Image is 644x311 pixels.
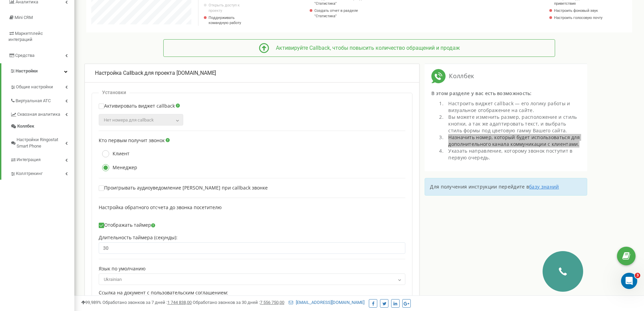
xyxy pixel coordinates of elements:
[10,107,74,120] a: Сквозная аналитика
[10,152,74,166] a: Интеграция
[99,150,129,157] label: Клиент
[8,31,43,42] span: Маркетплейс интеграций
[635,273,640,278] span: 3
[529,183,559,190] a: базу знаний
[1,63,74,79] a: Настройки
[102,300,192,305] span: Обработано звонков за 7 дней :
[99,235,177,241] label: Длительность таймера (секунды):
[445,100,580,114] li: Настроить виджет сallback — его логику работы и визуальное отображение на сайте.
[209,15,254,26] p: Поддерживать командную работу
[99,164,137,171] label: Менеджер
[17,111,60,118] span: Сквозная аналитика
[99,266,146,272] label: Язык по умолчанию
[554,15,603,21] a: Настроить голосовую почту
[446,72,474,81] span: Коллбек
[621,273,637,289] iframe: Intercom live chat
[445,134,580,148] li: Назначить номер, который будет использоваться для дополнительного канала коммуникации с клиентами.
[102,90,126,95] p: Установки
[101,275,403,284] span: Ukrainian
[15,15,33,20] span: Mini CRM
[15,53,34,58] span: Средства
[99,185,268,191] label: Проигрывать аудиоуведомление [PERSON_NAME] при callback звонке
[16,68,38,73] span: Настройки
[95,69,409,77] div: Настройка Callback для проекта [DOMAIN_NAME]
[431,90,580,100] div: В этом разделе у вас есть возможность:
[260,300,284,305] u: 7 556 750,00
[209,3,254,13] a: Открыть доступ к проекту
[554,8,603,14] a: Настроить фоновый звук
[445,148,580,161] li: Указать направление, которому звонок поступит в первую очередь.
[99,242,405,254] input: Длительность таймера (секунды)
[314,8,372,19] a: Создать отчет в разделе "Статистика"
[81,300,101,305] span: 99,989%
[445,114,580,134] li: Вы можете изменить размер, расположение и стиль кнопки, а так же адаптировать текст, и выбрать ст...
[104,117,154,123] span: Нет номера для callback
[430,183,582,190] p: Для получения инструкции перейдите в
[289,300,364,305] a: [EMAIL_ADDRESS][DOMAIN_NAME]
[167,300,192,305] u: 1 744 838,00
[193,300,284,305] span: Обработано звонков за 30 дней :
[99,205,222,210] label: Настройка обратного отсчета до звонка посетителю
[10,132,74,152] a: Настройки Ringostat Smart Phone
[99,222,155,228] label: Отображать таймер
[10,166,74,180] a: Коллтрекинг
[10,120,74,132] a: Коллбек
[99,138,165,143] label: Кто первым получит звонок
[99,273,405,285] span: Ukrainian
[99,103,175,112] label: Активировать виджет callback
[99,290,228,296] label: Ссылка на документ с пользовательским соглашением:
[269,44,460,52] div: Активируйте Callback, чтобы повысить количество обращений и продаж
[17,123,34,130] span: Коллбек
[16,84,53,90] span: Общие настройки
[16,98,51,104] span: Виртуальная АТС
[10,79,74,93] a: Общие настройки
[16,171,43,177] span: Коллтрекинг
[17,137,65,149] span: Настройки Ringostat Smart Phone
[10,93,74,107] a: Виртуальная АТС
[17,157,41,163] span: Интеграция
